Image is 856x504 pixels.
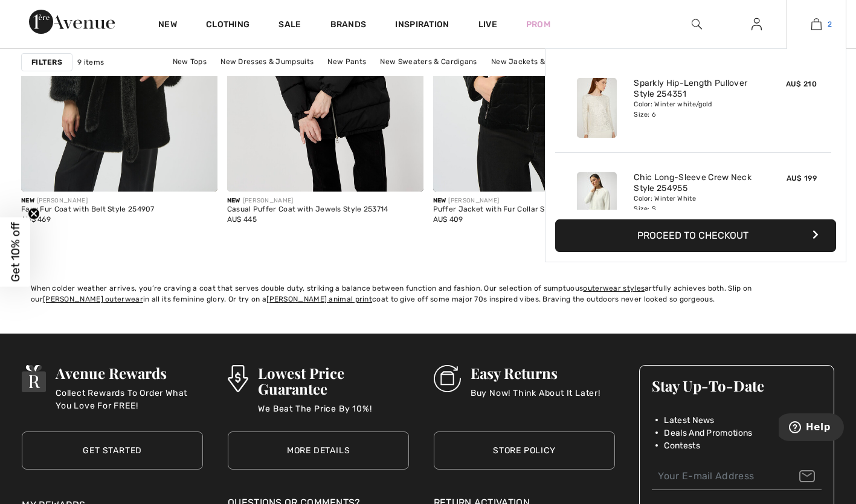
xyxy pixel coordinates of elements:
[555,219,836,252] button: Proceed to Checkout
[583,284,645,292] a: outerwear styles
[664,439,700,452] span: Contests
[227,196,388,205] div: [PERSON_NAME]
[577,172,617,232] img: Chic Long-Sleeve Crew Neck Style 254955
[228,431,409,470] a: More Details
[8,222,22,282] span: Get 10% off
[471,365,600,381] h3: Easy Returns
[664,414,714,427] span: Latest News
[433,205,588,214] div: Puffer Jacket with Fur Collar Style 253928
[227,205,388,214] div: Casual Puffer Coat with Jewels Style 253714
[751,17,762,31] img: My Info
[31,283,825,305] div: When colder weather arrives, you’re craving a coat that serves double duty, striking a balance be...
[167,54,213,69] a: New Tops
[485,54,579,69] a: New Jackets & Blazers
[158,19,177,32] a: New
[266,295,372,303] a: [PERSON_NAME] animal print
[22,431,203,470] a: Get Started
[787,174,817,183] span: AU$ 199
[828,19,832,30] span: 2
[43,295,143,303] a: [PERSON_NAME] outerwear
[330,19,367,32] a: Brands
[214,54,320,69] a: New Dresses & Jumpsuits
[206,19,249,32] a: Clothing
[227,215,257,224] span: AU$ 445
[634,172,753,194] a: Chic Long-Sleeve Crew Neck Style 254955
[652,378,821,393] h3: Stay Up-To-Date
[433,196,588,205] div: [PERSON_NAME]
[471,387,600,411] p: Buy Now! Think About It Later!
[742,17,771,32] a: Sign In
[29,10,115,34] img: 1ère Avenue
[433,197,446,204] span: New
[22,365,46,392] img: Avenue Rewards
[692,17,702,31] img: search the website
[258,365,409,396] h3: Lowest Price Guarantee
[434,365,461,392] img: Easy Returns
[478,18,497,31] a: Live
[21,197,34,204] span: New
[258,402,409,427] p: We Beat The Price By 10%!
[77,57,104,68] span: 9 items
[664,427,752,439] span: Deals And Promotions
[526,18,550,31] a: Prom
[374,54,483,69] a: New Sweaters & Cardigans
[395,19,449,32] span: Inspiration
[652,463,821,490] input: Your E-mail Address
[779,413,844,444] iframe: Opens a widget where you can find more information
[787,17,846,31] a: 2
[228,365,248,392] img: Lowest Price Guarantee
[634,100,753,119] div: Color: Winter white/gold Size: 6
[28,208,40,220] button: Close teaser
[278,19,301,32] a: Sale
[227,197,240,204] span: New
[56,387,203,411] p: Collect Rewards To Order What You Love For FREE!
[634,78,753,100] a: Sparkly Hip-Length Pullover Style 254351
[21,196,155,205] div: [PERSON_NAME]
[21,215,51,224] span: AU$ 469
[31,57,62,68] strong: Filters
[321,54,372,69] a: New Pants
[433,215,463,224] span: AU$ 409
[21,205,155,214] div: Faux Fur Coat with Belt Style 254907
[786,80,817,88] span: AU$ 210
[634,194,753,213] div: Color: Winter White Size: S
[434,431,615,470] a: Store Policy
[577,78,617,138] img: Sparkly Hip-Length Pullover Style 254351
[811,17,822,31] img: My Bag
[56,365,203,381] h3: Avenue Rewards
